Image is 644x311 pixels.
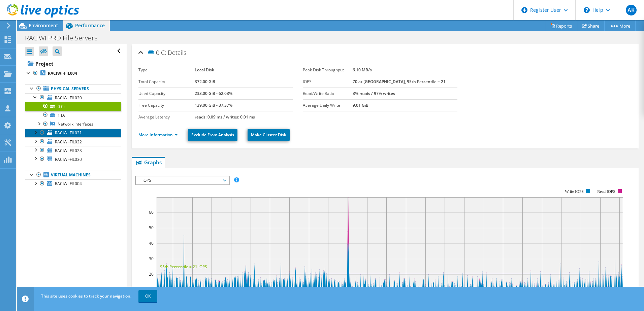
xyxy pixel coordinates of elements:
label: Average Daily Write [303,102,353,109]
text: Write IOPS [565,189,584,194]
a: OK [138,290,157,302]
b: Local Disk [195,67,214,73]
a: Reports [545,21,577,31]
a: Virtual Machines [25,171,121,179]
span: 0 C: [147,48,166,56]
span: RACIWI-FIL023 [55,148,82,153]
label: Peak Disk Throughput [303,67,353,73]
svg: \n [584,7,590,13]
text: 20 [149,271,154,277]
span: Details [168,48,186,57]
a: RACIWI-FIL004 [25,69,121,78]
label: IOPS [303,78,353,85]
label: Type [138,67,195,73]
b: 3% reads / 97% writes [353,91,395,96]
span: RACIWI-FIL030 [55,157,82,162]
label: Free Capacity [138,102,195,109]
a: Physical Servers [25,84,121,93]
b: 6.10 MB/s [353,67,372,73]
label: Read/Write Ratio [303,90,353,97]
span: Graphs [135,159,162,166]
text: 30 [149,256,154,262]
label: Used Capacity [138,90,195,97]
span: IOPS [139,176,226,184]
a: More [604,21,636,31]
text: 95th Percentile = 21 IOPS [160,264,207,270]
a: RACIWI-FIL023 [25,146,121,155]
span: This site uses cookies to track your navigation. [41,293,131,299]
label: Average Latency [138,114,195,120]
span: RACIWI-FIL004 [55,181,82,186]
b: 70 at [GEOGRAPHIC_DATA], 95th Percentile = 21 [353,79,446,84]
a: 1 D: [25,111,121,119]
a: RACIWI-FIL004 [25,179,121,188]
b: 9.01 GiB [353,102,368,108]
h1: RACIWI PRD File Servers [22,34,108,42]
span: RACIWI-FIL020 [55,95,82,101]
a: More Information [138,132,178,138]
text: 60 [149,209,154,215]
a: RACIWI-FIL021 [25,129,121,137]
b: reads: 0.09 ms / writes: 0.01 ms [195,114,255,120]
a: RACIWI-FIL020 [25,93,121,102]
label: Total Capacity [138,78,195,85]
a: RACIWI-FIL030 [25,155,121,164]
b: 372.00 GiB [195,79,215,84]
span: RACIWI-FIL021 [55,130,82,136]
a: Exclude From Analysis [188,129,237,141]
span: RACIWI-FIL022 [55,139,82,145]
text: 50 [149,225,154,231]
b: 233.00 GiB - 62.63% [195,91,232,96]
a: 0 C: [25,102,121,111]
a: Project [25,58,121,69]
b: RACIWI-FIL004 [48,70,77,76]
a: Share [577,21,605,31]
text: 40 [149,240,154,246]
a: Make Cluster Disk [248,129,290,141]
b: 139.00 GiB - 37.37% [195,102,232,108]
a: RACIWI-FIL022 [25,137,121,146]
span: Environment [29,22,58,29]
span: AK [626,5,637,15]
span: Performance [75,22,105,29]
a: Network Interfaces [25,120,121,129]
text: Read IOPS [597,189,615,194]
